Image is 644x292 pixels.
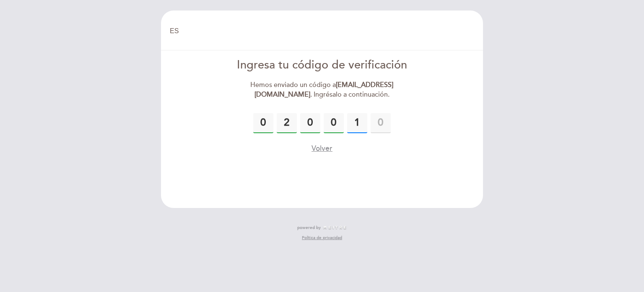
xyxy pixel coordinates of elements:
[324,113,344,133] input: 0
[297,225,347,231] a: powered by
[312,143,332,154] button: Volver
[347,113,367,133] input: 0
[302,235,342,241] a: Política de privacidad
[300,113,320,133] input: 0
[277,113,297,133] input: 0
[297,225,321,231] span: powered by
[323,226,347,230] img: MEITRE
[253,113,273,133] input: 0
[226,57,418,74] div: Ingresa tu código de verificación
[254,81,394,99] strong: [EMAIL_ADDRESS][DOMAIN_NAME]
[371,113,391,133] input: 0
[226,80,418,100] div: Hemos enviado un código a . Ingrésalo a continuación.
